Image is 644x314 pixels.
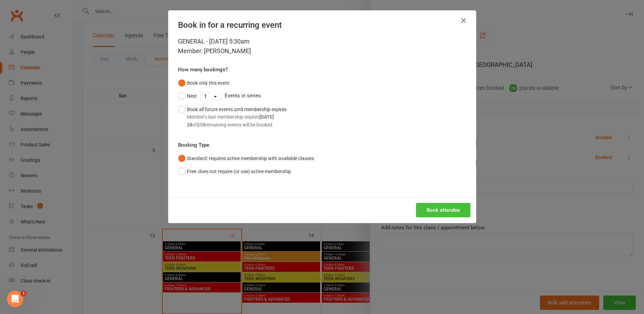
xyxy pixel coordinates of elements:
[7,291,23,307] iframe: Intercom live chat
[178,89,197,102] button: Next
[178,20,466,30] h4: Book in for a recurring event
[178,152,314,165] button: Standard: requires active membership with available classes
[187,121,287,129] div: of remaining events will be booked.
[187,106,287,129] div: Book all future events until membership expires
[197,122,205,128] strong: 210
[21,291,26,296] span: 1
[178,89,466,102] div: Events in series
[178,103,287,131] button: Book all future events until membership expiresMember's last membership expires[DATE]28of210remai...
[416,203,470,217] button: Book attendee
[187,113,287,121] div: Member's last membership expires
[260,114,274,120] strong: [DATE]
[458,15,469,26] button: Close
[178,141,209,149] label: Booking Type
[178,37,466,56] div: GENERAL - [DATE] 5:30am Member: [PERSON_NAME]
[187,122,192,128] strong: 28
[178,165,291,178] button: Free: does not require (or use) active membership
[178,65,228,74] label: How many bookings?
[178,76,229,89] button: Book only this event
